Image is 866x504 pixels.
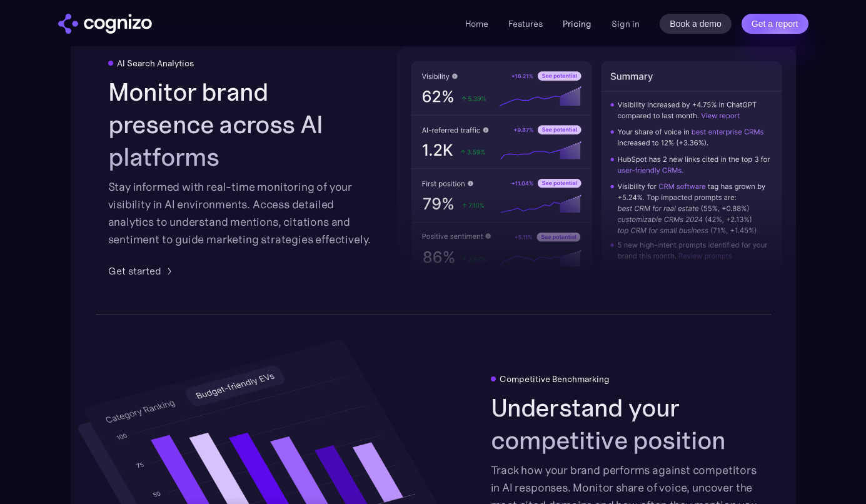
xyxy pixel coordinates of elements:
[108,76,376,173] h2: Monitor brand presence across AI platforms
[108,263,176,278] a: Get started
[58,14,152,34] img: cognizo logo
[108,263,161,278] div: Get started
[491,391,758,456] h2: Understand your competitive position
[58,14,152,34] a: home
[500,374,610,384] div: Competitive Benchmarking
[742,14,808,34] a: Get a report
[108,178,376,248] div: Stay informed with real-time monitoring of your visibility in AI environments. Access detailed an...
[660,14,732,34] a: Book a demo
[508,18,543,29] a: Features
[117,58,194,68] div: AI Search Analytics
[465,18,488,29] a: Home
[397,48,796,290] img: AI visibility metrics performance insights
[612,16,640,31] a: Sign in
[563,18,592,29] a: Pricing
